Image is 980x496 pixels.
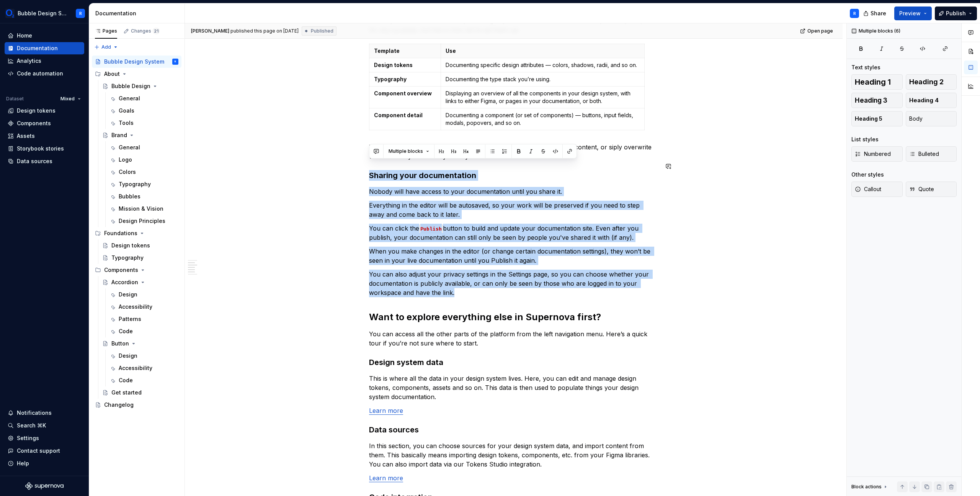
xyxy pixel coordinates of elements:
div: Code [119,377,133,384]
div: Storybook stories [17,145,64,152]
div: Settings [17,434,39,442]
div: Notifications [17,409,52,417]
span: Heading 2 [909,78,944,86]
div: Documentation [95,10,181,17]
span: Add [101,44,111,50]
div: Help [17,460,29,467]
button: Publish [935,7,977,20]
button: Heading 1 [851,74,903,90]
span: Share [871,10,886,17]
strong: Typography [374,76,407,82]
h2: Want to explore everything else in Supernova first? [369,311,658,323]
a: Supernova Logo [25,482,64,490]
a: Documentation [5,42,84,54]
a: Code [106,374,181,386]
a: Analytics [5,55,84,67]
a: Assets [5,130,84,142]
div: Block actions [851,481,889,492]
div: Design [119,291,137,298]
div: Mission & Vision [119,205,163,213]
span: Heading 4 [909,97,939,104]
div: List styles [851,136,879,143]
button: Numbered [851,146,903,162]
div: R [175,58,176,65]
button: Preview [894,7,932,20]
div: Changes [131,28,160,34]
strong: Component detail [374,112,423,118]
span: Publish [946,10,966,17]
div: Bubble Design System [18,10,67,17]
button: Contact support [5,445,84,457]
p: Template [374,47,436,55]
a: Data sources [5,155,84,167]
span: Preview [899,10,921,17]
button: Heading 5 [851,111,903,126]
a: Logo [106,154,181,166]
div: Bubble Design System [104,58,164,65]
div: Home [17,32,32,39]
a: Changelog [92,399,181,411]
a: Design tokens [99,239,181,252]
a: Settings [5,432,84,444]
a: Typography [99,252,181,264]
div: Button [111,340,129,347]
div: published this page on [DATE] [230,28,299,34]
div: Design tokens [111,242,150,249]
a: Design [106,350,181,362]
span: Open page [807,28,833,34]
div: Accessibility [119,364,152,372]
p: You can access all the other parts of the platform from the left navigation menu. Here’s a quick ... [369,329,658,348]
a: Design Principles [106,215,181,227]
h3: Sharing your documentation [369,170,658,181]
span: Numbered [855,150,891,158]
a: General [106,92,181,105]
div: Pages [95,28,117,34]
a: Brand [99,129,181,141]
a: Bubble Design SystemR [92,56,181,68]
button: Help [5,457,84,470]
div: Logo [119,156,132,164]
p: In this section, you can choose sources for your design system data, and import content from them... [369,441,658,469]
div: Components [104,266,138,274]
div: Typography [111,254,144,262]
p: You can also adjust your privacy settings in the Settings page, so you can choose whether your do... [369,270,658,297]
div: Accordion [111,278,138,286]
p: Everything in the editor will be autosaved, so your work will be preserved if you need to step aw... [369,201,658,219]
span: Heading 1 [855,78,891,86]
div: Search ⌘K [17,422,46,429]
a: Mission & Vision [106,203,181,215]
div: Other styles [851,171,884,178]
button: Mixed [57,93,84,104]
div: About [104,70,120,78]
a: Tools [106,117,181,129]
a: Open page [798,26,836,36]
a: Design tokens [5,105,84,117]
a: Accessibility [106,301,181,313]
span: Quote [909,185,934,193]
div: Components [17,119,51,127]
span: Mixed [60,96,75,102]
code: Publish [419,224,443,233]
a: Patterns [106,313,181,325]
div: Tools [119,119,134,127]
a: Typography [106,178,181,190]
div: Typography [119,180,151,188]
img: 1a847f6c-1245-4c66-adf2-ab3a177fc91e.png [5,9,15,18]
div: Analytics [17,57,41,65]
p: Documenting specific design attributes — colors, shadows, radii, and so on. [446,61,639,69]
strong: Component overview [374,90,432,97]
button: Bulleted [906,146,957,162]
span: Bulleted [909,150,939,158]
p: When you make changes in the editor (or change certain documentation settings), they won’t be see... [369,247,658,265]
div: Patterns [119,315,141,323]
button: Heading 3 [851,93,903,108]
div: Goals [119,107,134,115]
strong: Design tokens [374,62,413,68]
button: Search ⌘K [5,419,84,432]
a: Goals [106,105,181,117]
p: This is where all the data in your design system lives. Here, you can edit and manage design toke... [369,374,658,401]
div: Changelog [104,401,134,409]
span: Callout [855,185,881,193]
div: Foundations [92,227,181,239]
p: Displaying an overview of all the components in your design system, with links to either Figma, o... [446,90,639,105]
